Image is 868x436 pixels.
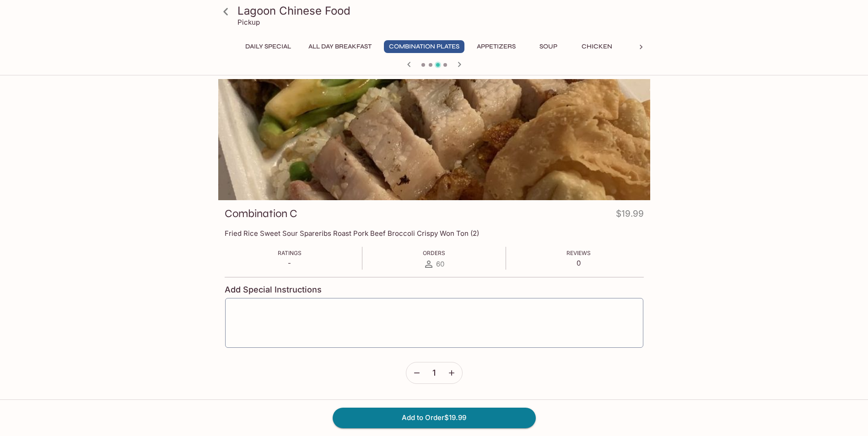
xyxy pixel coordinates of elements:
span: 60 [436,260,444,268]
button: Combination Plates [384,40,464,53]
h3: Combination C [225,207,297,221]
p: 0 [566,259,591,267]
p: Fried Rice Sweet Sour Spareribs Roast Pork Beef Broccoli Crispy Won Ton (2) [225,229,644,238]
span: 1 [432,368,436,378]
span: Reviews [566,250,591,256]
button: Add to Order$19.99 [333,408,536,428]
h4: Add Special Instructions [225,285,644,295]
button: Chicken [577,40,618,53]
p: - [278,259,302,267]
button: Beef [625,40,666,53]
div: Combination C [218,79,650,200]
button: Soup [528,40,569,53]
button: Appetizers [472,40,521,53]
span: Ratings [278,250,302,256]
span: Orders [423,250,445,256]
h4: $19.99 [616,207,644,224]
button: Daily Special [240,40,296,53]
h3: Lagoon Chinese Food [237,4,647,18]
p: Pickup [237,18,260,27]
button: All Day Breakfast [303,40,377,53]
